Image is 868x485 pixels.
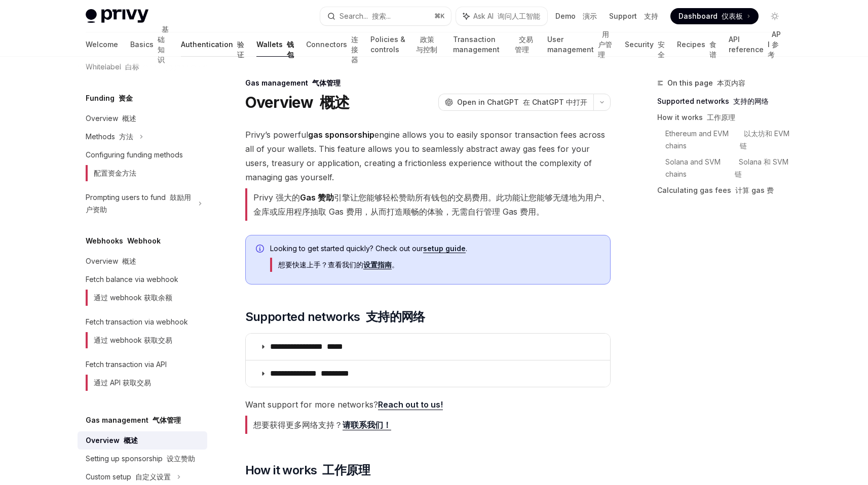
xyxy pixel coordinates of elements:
[135,472,171,481] font: 自定义设置
[86,9,148,23] img: light logo
[270,244,600,276] span: Looking to get started quickly? Check out our .
[122,114,136,123] font: 概述
[78,109,207,128] a: Overview 概述
[378,399,443,410] a: Reach out to us!
[722,12,743,20] font: 仪表板
[130,32,169,57] a: Basics 基础知识
[300,192,334,203] strong: Gas 赞助
[343,420,391,430] a: 请联系我们！
[78,270,207,313] a: Fetch balance via webhook通过 webhook 获取余额
[473,11,540,21] span: Ask AI
[94,169,136,177] font: 配置资金方法
[86,131,133,143] div: Methods
[767,8,783,24] button: Toggle dark mode
[86,112,136,125] div: Overview
[583,12,597,20] font: 演示
[122,257,136,265] font: 概述
[245,128,611,225] span: Privy’s powerful engine allows you to easily sponsor transaction fees across all of your wallets....
[237,40,244,59] font: 验证
[768,30,781,59] font: API 参考
[167,454,195,463] font: 设立赞助
[625,32,665,57] a: Security 安全
[320,93,350,111] font: 概述
[735,157,790,178] font: Solana 和 SVM 链
[665,126,791,154] a: Ethereum and EVM chains 以太坊和 EVM 链
[665,154,791,182] a: Solana and SVM chains Solana 和 SVM 链
[729,32,782,57] a: API reference API 参考
[94,378,151,387] font: 通过 API 获取交易
[733,97,769,105] font: 支持的网络
[670,8,759,24] a: Dashboard 仪表板
[438,94,593,111] button: Open in ChatGPT 在 ChatGPT 中打开
[370,32,441,57] a: Policies & controls 政策与控制
[515,35,533,54] font: 交易管理
[287,40,294,59] font: 钱包
[555,11,597,21] a: Demo 演示
[78,313,207,355] a: Fetch transaction via webhook通过 webhook 获取交易
[657,109,791,126] a: How it works 工作原理
[523,98,587,106] font: 在 ChatGPT 中打开
[78,450,207,468] a: Setting up sponsorship 设立赞助
[86,434,138,447] div: Overview
[667,77,745,89] span: On this page
[119,132,133,141] font: 方法
[363,260,392,269] a: 设置指南
[740,129,791,150] font: 以太坊和 EVM 链
[320,7,451,25] button: Search... 搜索...⌘K
[158,25,169,64] font: 基础知识
[678,11,743,21] span: Dashboard
[351,35,358,64] font: 连接器
[312,78,341,87] font: 气体管理
[245,78,611,88] div: Gas management
[416,35,437,54] font: 政策与控制
[657,93,791,109] a: Supported networks 支持的网络
[423,244,466,253] a: setup guide
[434,12,445,20] span: ⌘ K
[339,10,391,22] div: Search...
[278,260,399,269] font: 想要快速上手？查看我们的 。
[86,358,167,395] div: Fetch transaction via API
[86,255,136,267] div: Overview
[717,78,745,87] font: 本页内容
[453,32,535,57] a: Transaction management 交易管理
[735,186,774,194] font: 计算 gas 费
[677,32,716,57] a: Recipes 食谱
[86,453,195,465] div: Setting up sponsorship
[253,420,391,430] font: 想要获得更多网络支持？
[127,236,161,245] font: Webhook
[86,273,178,310] div: Fetch balance via webhook
[709,40,716,59] font: 食谱
[306,32,358,57] a: Connectors 连接器
[498,12,540,20] font: 询问人工智能
[308,130,374,140] strong: gas sponsorship
[245,309,425,325] span: Supported networks
[657,182,791,198] a: Calculating gas fees 计算 gas 费
[707,113,735,122] font: 工作原理
[598,30,612,59] font: 用户管理
[457,97,587,107] span: Open in ChatGPT
[609,11,658,21] a: Support 支持
[86,471,171,483] div: Custom setup
[366,309,425,324] font: 支持的网络
[86,235,161,247] h5: Webhooks
[245,462,370,478] span: How it works
[124,436,138,444] font: 概述
[256,32,294,57] a: Wallets 钱包
[94,293,172,302] font: 通过 webhook 获取余额
[86,414,181,426] h5: Gas management
[644,12,658,20] font: 支持
[322,463,370,477] font: 工作原理
[153,416,181,424] font: 气体管理
[456,7,547,25] button: Ask AI 询问人工智能
[78,146,207,188] a: Configuring funding methods配置资金方法
[78,431,207,450] a: Overview 概述
[245,93,350,111] h1: Overview
[658,40,665,59] font: 安全
[86,316,188,352] div: Fetch transaction via webhook
[86,92,133,104] h5: Funding
[372,12,391,20] font: 搜索...
[94,336,172,344] font: 通过 webhook 获取交易
[245,397,611,438] span: Want support for more networks?
[86,149,183,185] div: Configuring funding methods
[78,355,207,398] a: Fetch transaction via API通过 API 获取交易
